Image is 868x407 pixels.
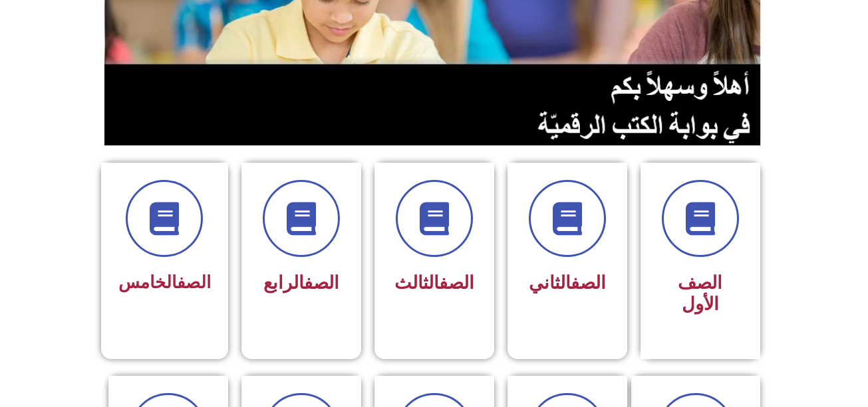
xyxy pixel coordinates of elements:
span: الخامس [118,272,211,292]
span: الثالث [394,272,474,293]
span: الرابع [263,272,339,293]
a: الصف [177,272,211,292]
a: الصف [304,272,339,293]
span: الصف الأول [678,272,722,315]
a: الصف [571,272,606,293]
span: الثاني [529,272,606,293]
a: الصف [439,272,474,293]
